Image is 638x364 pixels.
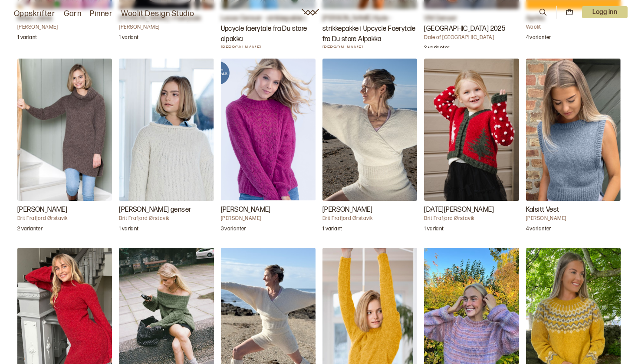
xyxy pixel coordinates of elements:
[17,226,43,234] p: 2 varianter
[526,215,621,222] h4: [PERSON_NAME]
[119,205,214,215] h3: [PERSON_NAME] genser
[302,9,319,16] a: Woolit
[526,59,621,200] img: Trine Lise HøysethKalsitt Vest
[119,24,214,31] h4: [PERSON_NAME]
[221,45,316,52] h4: [PERSON_NAME]
[90,8,112,20] a: Pinner
[64,8,81,20] a: Garn
[221,226,246,234] p: 3 varianter
[17,34,37,43] p: 1 variant
[322,13,417,45] h3: [PERSON_NAME] Kjole - strikkepakke i Upcycle Faerytale fra Du store Alpakka
[119,59,214,237] a: Gine Chunky genser
[221,13,316,45] h3: Loose Genser - strikkepakke i Upcycle faerytale fra Du store alpakka
[17,59,112,200] img: Brit Frafjord ØrstavikEira Genser
[322,59,417,201] img: Brit Frafjord ØrstavikMina Genser
[322,215,417,222] h4: Brit Frafjord Ørstavik
[526,59,621,237] a: Kalsitt Vest
[424,215,519,222] h4: Brit Frafjord Ørstavik
[526,226,551,234] p: 4 varianter
[424,59,519,200] img: Brit Frafjord ØrstavikNatale Cardigan
[424,45,449,53] p: 2 varianter
[14,8,55,20] a: Oppskrifter
[121,8,194,20] a: Woolit Design Studio
[119,215,214,222] h4: Brit Frafjord Ørstavik
[119,59,214,200] img: Brit Frafjord ØrstavikGine Chunky genser
[17,24,112,31] h4: [PERSON_NAME]
[526,34,551,43] p: 4 varianter
[322,226,342,234] p: 1 variant
[119,34,138,43] p: 1 variant
[526,24,621,31] h4: Woolit
[582,6,628,18] button: User dropdown
[424,205,519,215] h3: [DATE][PERSON_NAME]
[322,59,417,237] a: Mina Genser
[221,59,316,200] img: Iselin HafseldMichelle Genser
[526,205,621,215] h3: Kalsitt Vest
[221,205,316,215] h3: [PERSON_NAME]
[322,205,417,215] h3: [PERSON_NAME]
[424,34,519,41] h4: Dale of [GEOGRAPHIC_DATA]
[221,215,316,222] h4: [PERSON_NAME]
[17,205,112,215] h3: [PERSON_NAME]
[424,59,519,237] a: Natale Cardigan
[424,226,444,234] p: 1 variant
[322,45,417,52] h4: [PERSON_NAME]
[17,59,112,237] a: Eira Genser
[119,226,138,234] p: 1 variant
[221,59,316,237] a: Michelle Genser
[17,215,112,222] h4: Brit Frafjord Ørstavik
[582,6,628,18] p: Logg inn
